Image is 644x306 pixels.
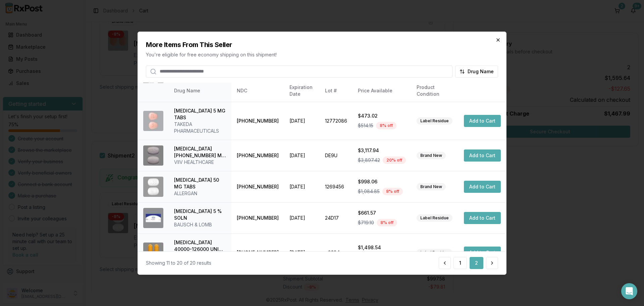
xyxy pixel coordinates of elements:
[353,83,411,99] th: Price Available
[464,115,501,127] button: Add to Cart
[320,202,353,233] td: 24D17
[417,214,452,222] div: Label Residue
[174,239,226,253] div: [MEDICAL_DATA] 40000-126000 UNIT CPEP
[231,102,284,140] td: [PHONE_NUMBER]
[358,188,380,195] span: $1,084.85
[470,257,483,269] button: 2
[143,177,163,197] img: Ubrelvy 50 MG TABS
[174,190,226,197] div: ALLERGAN
[146,40,498,49] h2: More Items From This Seller
[143,243,163,263] img: Zenpep 40000-126000 UNIT CPEP
[382,188,403,195] div: 8 % off
[453,257,467,269] button: 1
[358,122,373,129] span: $514.15
[284,102,319,140] td: [DATE]
[377,219,397,226] div: 8 % off
[143,111,163,131] img: Trintellix 5 MG TABS
[284,233,319,271] td: [DATE]
[358,244,406,251] div: $1,498.54
[174,221,226,228] div: BAUSCH & LOMB
[358,157,380,164] span: $3,897.42
[231,202,284,233] td: [PHONE_NUMBER]
[464,247,501,259] button: Add to Cart
[417,117,452,125] div: Label Residue
[417,249,452,256] div: Label Residue
[174,121,226,134] div: TAKEDA PHARMACEUTICALS
[169,83,231,99] th: Drug Name
[358,219,374,226] span: $719.10
[464,149,501,162] button: Add to Cart
[411,83,459,99] th: Product Condition
[320,102,353,140] td: 12772086
[284,202,319,233] td: [DATE]
[231,233,284,271] td: [PHONE_NUMBER]
[358,147,406,154] div: $3,117.94
[320,83,353,99] th: Lot #
[358,210,406,216] div: $661.57
[358,113,406,119] div: $473.02
[284,171,319,202] td: [DATE]
[284,140,319,171] td: [DATE]
[146,51,498,58] p: You're eligible for free economy shipping on this shipment!
[464,212,501,224] button: Add to Cart
[174,145,226,159] div: [MEDICAL_DATA] [PHONE_NUMBER] MG TABS
[320,140,353,171] td: DE9U
[174,159,226,166] div: VIIV HEALTHCARE
[417,183,446,190] div: Brand New
[143,208,163,228] img: Xiidra 5 % SOLN
[231,171,284,202] td: [PHONE_NUMBER]
[320,171,353,202] td: 1269456
[143,145,163,166] img: Triumeq 600-50-300 MG TABS
[320,233,353,271] td: p3684
[376,122,396,129] div: 8 % off
[231,140,284,171] td: [PHONE_NUMBER]
[464,181,501,193] button: Add to Cart
[383,157,406,164] div: 20 % off
[231,83,284,99] th: NDC
[417,152,446,159] div: Brand New
[174,208,226,221] div: [MEDICAL_DATA] 5 % SOLN
[468,68,494,75] span: Drug Name
[455,65,498,77] button: Drug Name
[174,107,226,121] div: [MEDICAL_DATA] 5 MG TABS
[174,177,226,190] div: [MEDICAL_DATA] 50 MG TABS
[358,178,406,185] div: $998.06
[146,260,211,266] div: Showing 11 to 20 of 20 results
[284,83,319,99] th: Expiration Date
